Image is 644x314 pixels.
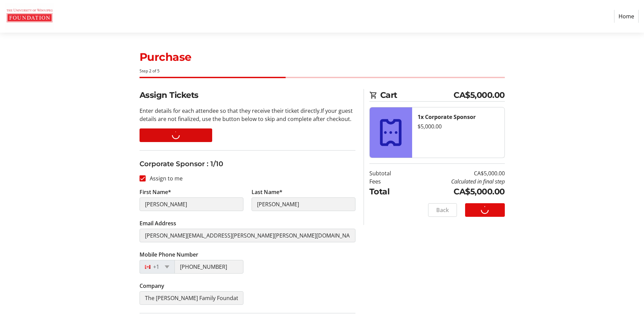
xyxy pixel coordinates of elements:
[140,219,176,227] label: Email Address
[380,89,454,101] span: Cart
[140,49,505,65] h1: Purchase
[408,186,505,198] td: CA$5,000.00
[252,188,282,196] label: Last Name*
[146,174,183,182] label: Assign to me
[408,177,505,186] td: Calculated in final step
[140,89,355,101] h2: Assign Tickets
[418,122,499,130] div: $5,000.00
[454,89,505,101] span: CA$5,000.00
[140,107,355,123] p: Enter details for each attendee so that they receive their ticket directly. If your guest details...
[5,3,54,30] img: The U of W Foundation's Logo
[614,10,639,23] a: Home
[418,113,476,121] strong: 1x Corporate Sponsor
[140,68,505,74] div: Step 2 of 5
[369,186,408,198] td: Total
[140,159,355,169] h3: Corporate Sponsor : 1/10
[369,177,408,186] td: Fees
[174,260,243,274] input: (506) 234-5678
[140,188,171,196] label: First Name*
[408,169,505,177] td: CA$5,000.00
[140,282,164,290] label: Company
[140,250,198,259] label: Mobile Phone Number
[369,169,408,177] td: Subtotal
